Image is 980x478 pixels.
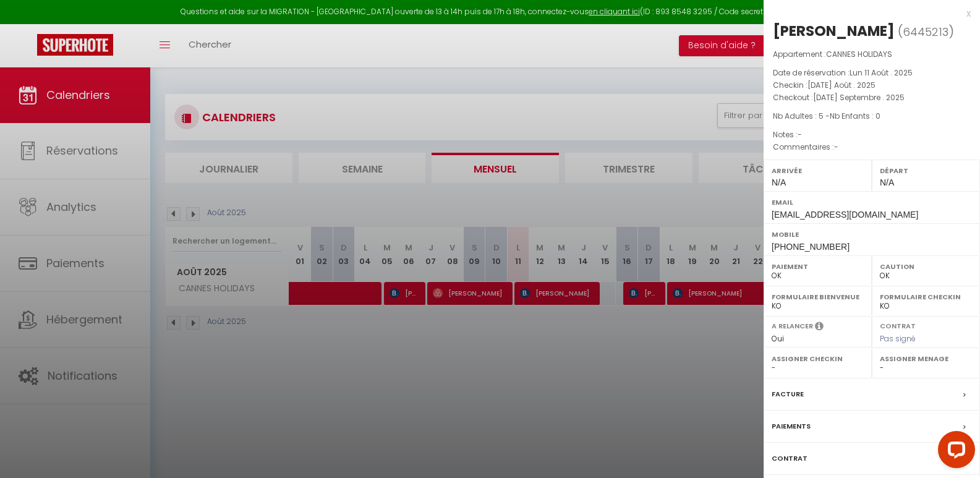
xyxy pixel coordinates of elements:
[880,164,972,177] label: Départ
[772,321,813,331] label: A relancer
[772,210,918,220] span: [EMAIL_ADDRESS][DOMAIN_NAME]
[773,67,971,79] p: Date de réservation :
[773,48,971,61] p: Appartement :
[798,129,802,140] span: -
[880,352,972,365] label: Assigner Menage
[903,24,948,40] span: 6445213
[807,80,876,90] span: [DATE] Août . 2025
[880,321,916,329] label: Contrat
[773,92,971,104] p: Checkout :
[880,260,972,273] label: Caution
[772,388,804,401] label: Facture
[772,196,972,208] label: Email
[772,164,864,177] label: Arrivée
[813,92,905,103] span: [DATE] Septembre . 2025
[773,129,971,141] p: Notes :
[834,142,838,152] span: -
[772,291,864,303] label: Formulaire Bienvenue
[772,177,786,187] span: N/A
[773,141,971,153] p: Commentaires :
[772,228,972,241] label: Mobile
[815,321,824,335] i: Sélectionner OUI si vous souhaiter envoyer les séquences de messages post-checkout
[772,452,807,465] label: Contrat
[826,49,892,59] span: CANNES HOLIDAYS
[772,420,811,433] label: Paiements
[830,111,880,121] span: Nb Enfants : 0
[773,111,880,121] span: Nb Adultes : 5 -
[880,333,916,344] span: Pas signé
[880,177,894,187] span: N/A
[764,6,971,21] div: x
[773,21,895,41] div: [PERSON_NAME]
[850,67,913,78] span: Lun 11 Août . 2025
[898,23,954,40] span: ( )
[773,79,971,92] p: Checkin :
[880,291,972,303] label: Formulaire Checkin
[772,352,864,365] label: Assigner Checkin
[928,426,980,478] iframe: LiveChat chat widget
[772,260,864,273] label: Paiement
[772,242,850,252] span: [PHONE_NUMBER]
